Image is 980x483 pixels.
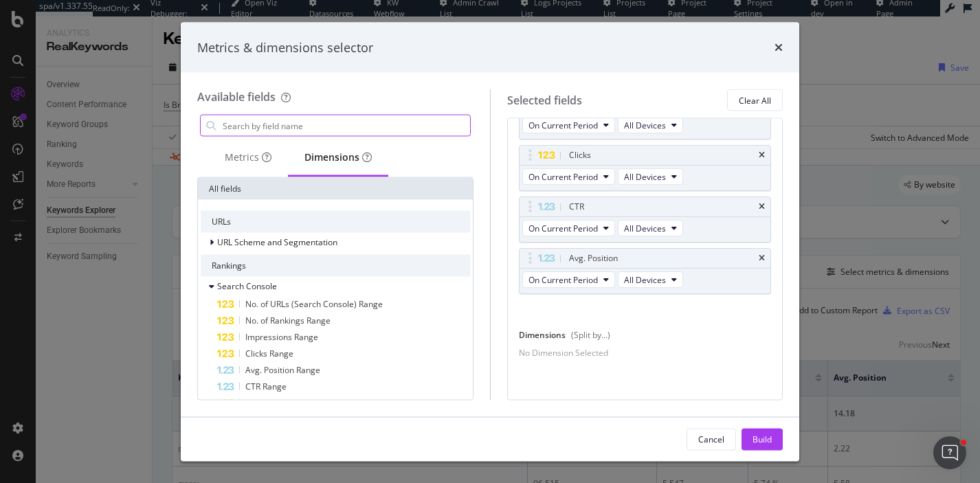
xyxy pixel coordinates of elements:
div: Clear All [739,94,771,106]
iframe: Intercom live chat [933,436,966,469]
div: Avg. PositiontimesOn Current PeriodAll Devices [519,248,772,294]
div: Dimensions [519,329,772,346]
button: On Current Period [522,168,615,185]
span: On Current Period [528,170,598,182]
div: times [775,38,783,56]
button: All Devices [618,168,683,185]
div: Rankings [201,255,470,277]
div: Available fields [197,89,276,104]
span: On Current Period [528,222,598,234]
div: Selected fields [507,92,582,108]
div: (Split by...) [571,329,610,341]
span: On Current Period [528,273,598,285]
button: All Devices [618,271,683,288]
span: Search Console [217,280,277,292]
span: All Devices [624,170,666,182]
div: times [759,151,765,159]
div: URLs [201,211,470,233]
div: modal [181,22,799,461]
button: All Devices [618,220,683,236]
button: Build [742,428,783,450]
div: times [759,254,765,262]
button: On Current Period [522,220,615,236]
div: All fields [198,178,473,200]
span: URL Scheme and Segmentation [217,236,337,248]
span: Clicks Range [245,348,293,359]
div: Cancel [698,433,724,445]
div: Avg. Position [569,251,618,265]
div: Metrics [225,150,271,164]
span: All Devices [624,222,666,234]
button: Cancel [687,428,736,450]
span: All Devices [624,273,666,285]
span: Avg. Position Range [245,364,320,376]
span: All Devices [624,119,666,131]
span: Impressions Range [245,331,318,343]
div: CTR [569,200,584,214]
div: Dimensions [304,150,372,164]
button: All Devices [618,117,683,133]
div: Metrics & dimensions selector [197,38,373,56]
div: No Dimension Selected [519,346,608,358]
span: CTR Range [245,381,287,392]
input: Search by field name [221,115,470,136]
span: On Current Period [528,119,598,131]
span: No. of Rankings Range [245,315,331,326]
div: times [759,203,765,211]
div: Build [753,433,772,445]
div: CTRtimesOn Current PeriodAll Devices [519,196,772,243]
button: On Current Period [522,117,615,133]
span: No. of URLs (Search Console) Range [245,298,383,310]
div: ClickstimesOn Current PeriodAll Devices [519,145,772,191]
button: Clear All [727,89,783,111]
div: Clicks [569,148,591,162]
button: On Current Period [522,271,615,288]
